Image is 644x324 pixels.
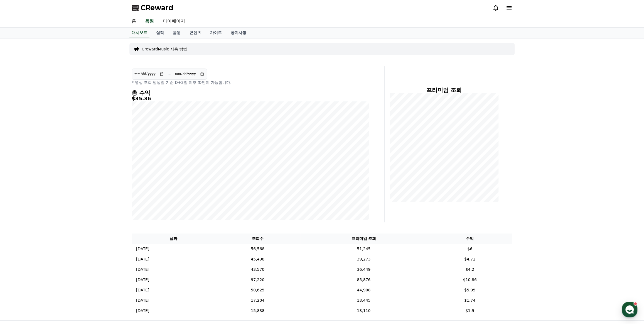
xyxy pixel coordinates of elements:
[215,295,300,306] td: 17,204
[300,264,427,275] td: 36,449
[168,28,185,38] a: 음원
[389,87,499,93] h4: 프리미엄 조회
[427,254,512,264] td: $4.72
[300,285,427,295] td: 44,908
[427,285,512,295] td: $5.95
[136,308,149,314] p: [DATE]
[132,80,369,85] p: * 영상 조회 발생일 기준 D+3일 이후 확인이 가능합니다.
[427,295,512,306] td: $1.74
[141,3,173,12] span: CReward
[72,177,107,191] a: 설정
[158,16,190,27] a: 마이페이지
[185,28,206,38] a: 콘텐츠
[427,306,512,316] td: $1.9
[136,298,149,303] p: [DATE]
[132,90,369,96] h4: 총 수익
[132,96,369,101] h5: $35.36
[300,306,427,316] td: 13,110
[427,244,512,254] td: $6
[136,277,149,283] p: [DATE]
[215,244,300,254] td: 56,568
[427,275,512,285] td: $10.86
[215,264,300,275] td: 43,570
[427,264,512,275] td: $4.2
[2,177,37,191] a: 홈
[18,185,21,189] span: 홈
[136,267,149,272] p: [DATE]
[132,233,215,244] th: 날짜
[127,16,141,27] a: 홈
[37,177,72,191] a: 대화
[136,287,149,293] p: [DATE]
[427,233,512,244] th: 수익
[136,246,149,252] p: [DATE]
[51,185,58,190] span: 대화
[215,275,300,285] td: 97,220
[300,295,427,306] td: 13,445
[152,28,168,38] a: 실적
[215,233,300,244] th: 조회수
[300,233,427,244] th: 프리미엄 조회
[206,28,226,38] a: 가이드
[300,275,427,285] td: 85,876
[86,185,93,189] span: 설정
[144,16,155,27] a: 음원
[136,256,149,262] p: [DATE]
[142,46,187,52] a: CrewardMusic 사용 방법
[215,285,300,295] td: 50,625
[168,71,171,77] p: ~
[132,3,173,12] a: CReward
[215,306,300,316] td: 15,838
[226,28,251,38] a: 공지사항
[129,28,149,38] a: 대시보드
[215,254,300,264] td: 45,498
[300,244,427,254] td: 51,245
[300,254,427,264] td: 39,273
